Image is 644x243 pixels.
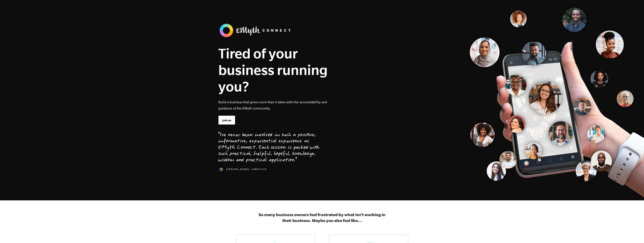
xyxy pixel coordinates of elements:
img: banner_logo [218,23,294,38]
div: "I've never been involved in such a positive, informative, experiential experience as EMyth Conne... [218,132,319,164]
p: Build a business that gives more than it takes with the accountability and guidance of the EMyth ... [218,99,328,111]
span: [PERSON_NAME], SimpliFlo [226,168,267,171]
h1: Tired of your business running you? [218,45,328,95]
span: Join us [222,118,231,122]
a: Join us [218,115,235,125]
img: 1 [218,167,224,172]
h3: So many business owners feel frustrated by what isn’t working in their business. Maybe you also f... [255,212,389,223]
